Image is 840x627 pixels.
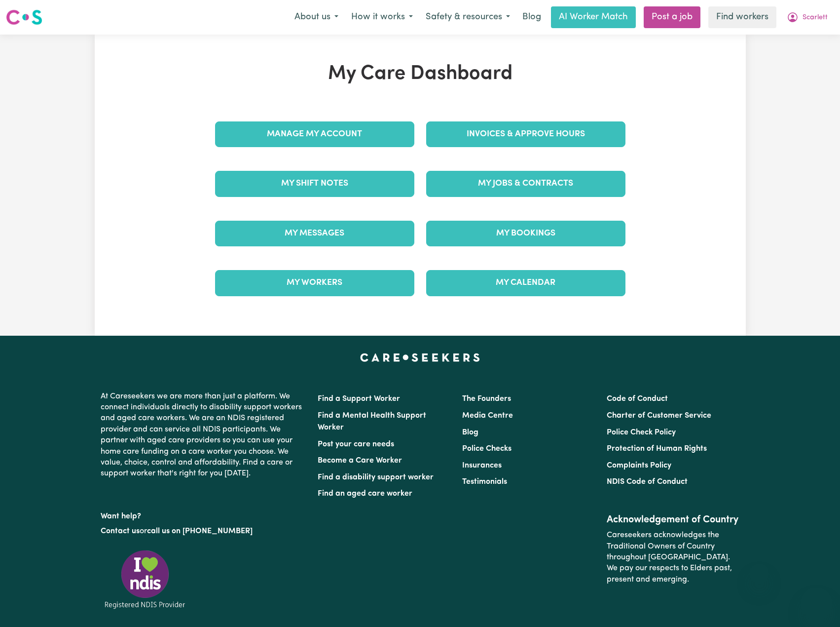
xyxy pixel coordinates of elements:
[215,270,414,296] a: My Workers
[318,457,402,465] a: Become a Care Worker
[318,473,434,481] a: Find a disability support worker
[426,171,625,196] a: My Jobs & Contracts
[426,121,625,147] a: Invoices & Approve Hours
[419,7,516,28] button: Safety & resources
[780,7,834,28] button: My Account
[607,445,707,453] a: Protection of Human Rights
[516,6,547,28] a: Blog
[426,221,625,246] a: My Bookings
[101,387,306,483] p: At Careseekers we are more than just a platform. We connect individuals directly to disability su...
[607,478,688,486] a: NDIS Code of Conduct
[607,526,739,589] p: Careseekers acknowledges the Traditional Owners of Country throughout [GEOGRAPHIC_DATA]. We pay o...
[551,6,636,28] a: AI Worker Match
[345,7,419,28] button: How it works
[101,549,189,610] img: Registered NDIS provider
[607,395,668,403] a: Code of Conduct
[607,462,671,470] a: Complaints Policy
[318,490,412,498] a: Find an aged care worker
[318,395,400,403] a: Find a Support Worker
[6,8,42,26] img: Careseekers logo
[318,440,394,448] a: Post your care needs
[749,564,769,584] iframe: Close message
[209,62,631,86] h1: My Care Dashboard
[101,527,140,535] a: Contact us
[101,522,306,541] p: or
[803,12,828,23] span: Scarlett
[462,395,511,403] a: The Founders
[147,527,253,535] a: call us on [PHONE_NUMBER]
[318,412,426,431] a: Find a Mental Health Support Worker
[462,478,507,486] a: Testimonials
[6,6,42,29] a: Careseekers logo
[288,7,345,28] button: About us
[462,445,511,453] a: Police Checks
[708,6,776,28] a: Find workers
[426,270,625,296] a: My Calendar
[801,588,832,619] iframe: Button to launch messaging window
[607,514,739,526] h2: Acknowledgement of Country
[644,6,700,28] a: Post a job
[360,353,480,361] a: Careseekers home page
[101,507,306,522] p: Want help?
[462,412,513,420] a: Media Centre
[607,412,711,420] a: Charter of Customer Service
[462,429,478,436] a: Blog
[607,429,676,436] a: Police Check Policy
[215,121,414,147] a: Manage My Account
[215,221,414,246] a: My Messages
[462,462,502,470] a: Insurances
[215,171,414,196] a: My Shift Notes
